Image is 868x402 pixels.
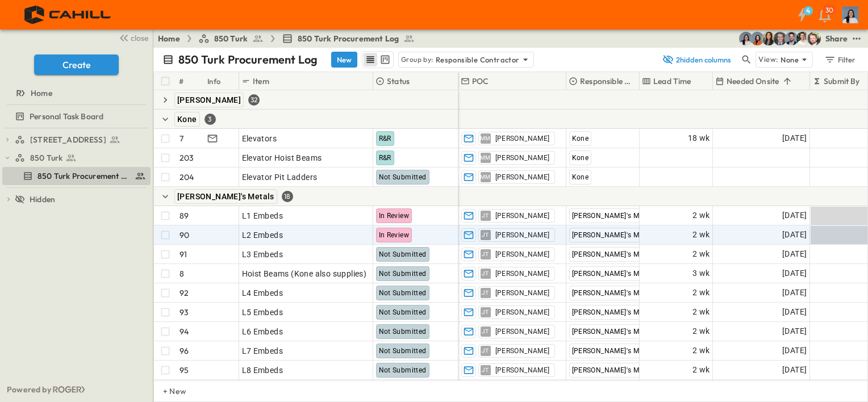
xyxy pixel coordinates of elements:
[825,6,833,15] p: 30
[401,54,433,65] p: Group by:
[2,167,151,185] div: 850 Turk Procurement Logtest
[782,248,807,261] span: [DATE]
[379,347,427,355] span: Not Submitted
[379,212,410,220] span: In Review
[31,87,52,99] span: Home
[791,5,813,25] button: 4
[15,132,148,148] a: [STREET_ADDRESS]
[205,114,216,125] div: 3
[572,308,656,316] span: [PERSON_NAME]'s Metals
[379,154,391,162] span: R&R
[2,131,151,149] div: [STREET_ADDRESS]test
[177,72,205,90] div: #
[242,133,277,144] span: Elevators
[242,152,322,164] span: Elevator Hoist Beams
[30,111,103,122] span: Personal Task Board
[482,215,489,216] span: JT
[495,250,550,259] span: [PERSON_NAME]
[298,33,399,44] span: 850 Turk Procurement Log
[436,54,520,65] p: Responsible Contractor
[379,270,427,278] span: Not Submitted
[782,209,807,222] span: [DATE]
[205,72,239,90] div: Info
[242,249,283,260] span: L3 Embeds
[180,249,187,260] p: 91
[782,344,807,357] span: [DATE]
[180,326,189,337] p: 94
[572,173,589,181] span: Kone
[180,345,189,357] p: 96
[782,286,807,299] span: [DATE]
[692,228,710,241] span: 2 wk
[242,326,283,337] span: L6 Embeds
[242,268,367,279] span: Hoist Beams (Kone also supplies)
[495,288,550,298] span: [PERSON_NAME]
[572,347,656,355] span: [PERSON_NAME]'s Metals
[572,212,656,220] span: [PERSON_NAME]'s Metals
[739,32,753,45] img: Cindy De Leon (cdeleon@cahill-sf.com)
[482,254,489,254] span: JT
[163,386,170,397] p: + New
[180,152,194,164] p: 203
[495,308,550,317] span: [PERSON_NAME]
[242,345,283,357] span: L7 Embeds
[379,135,391,143] span: R&R
[495,346,550,355] span: [PERSON_NAME]
[242,287,283,299] span: L4 Embeds
[824,53,856,66] div: Filter
[379,173,427,181] span: Not Submitted
[782,325,807,338] span: [DATE]
[482,312,489,312] span: JT
[2,107,151,125] div: Personal Task Boardtest
[480,157,491,158] span: MM
[362,51,394,68] div: table view
[472,76,489,87] p: POC
[692,363,710,376] span: 2 wk
[207,65,221,97] div: Info
[495,269,550,278] span: [PERSON_NAME]
[177,95,241,104] span: [PERSON_NAME]
[820,52,859,68] button: Filter
[379,289,427,297] span: Not Submitted
[572,366,656,374] span: [PERSON_NAME]'s Metals
[495,153,550,162] span: [PERSON_NAME]
[178,52,318,68] p: 850 Turk Procurement Log
[242,307,283,318] span: L5 Embeds
[131,32,148,44] span: close
[782,267,807,280] span: [DATE]
[727,76,779,87] p: Needed Onsite
[180,133,183,144] p: 7
[824,76,860,87] p: Submit By
[806,6,810,15] h6: 4
[180,307,189,318] p: 93
[198,33,264,44] a: 850 Turk
[495,327,550,336] span: [PERSON_NAME]
[495,231,550,240] span: [PERSON_NAME]
[572,250,656,258] span: [PERSON_NAME]'s Metals
[572,154,589,162] span: Kone
[253,76,269,87] p: Item
[158,33,180,44] a: Home
[572,270,656,278] span: [PERSON_NAME]'s Metals
[495,173,550,182] span: [PERSON_NAME]
[282,191,293,202] div: 18
[242,229,283,241] span: L2 Embeds
[179,65,183,97] div: #
[784,32,798,45] img: Casey Kasten (ckasten@cahill-sf.com)
[773,32,787,45] img: Jared Salin (jsalin@cahill-sf.com)
[572,289,656,297] span: [PERSON_NAME]'s Metals
[379,328,427,336] span: Not Submitted
[34,55,119,75] button: Create
[177,192,274,201] span: [PERSON_NAME]'s Metals
[180,210,189,221] p: 89
[572,328,656,336] span: [PERSON_NAME]'s Metals
[379,308,427,316] span: Not Submitted
[750,32,764,45] img: Stephanie McNeill (smcneill@cahill-sf.com)
[495,211,550,220] span: [PERSON_NAME]
[242,210,283,221] span: L1 Embeds
[30,194,55,205] span: Hidden
[825,33,848,44] div: Share
[30,152,62,164] span: 850 Turk
[180,268,184,279] p: 8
